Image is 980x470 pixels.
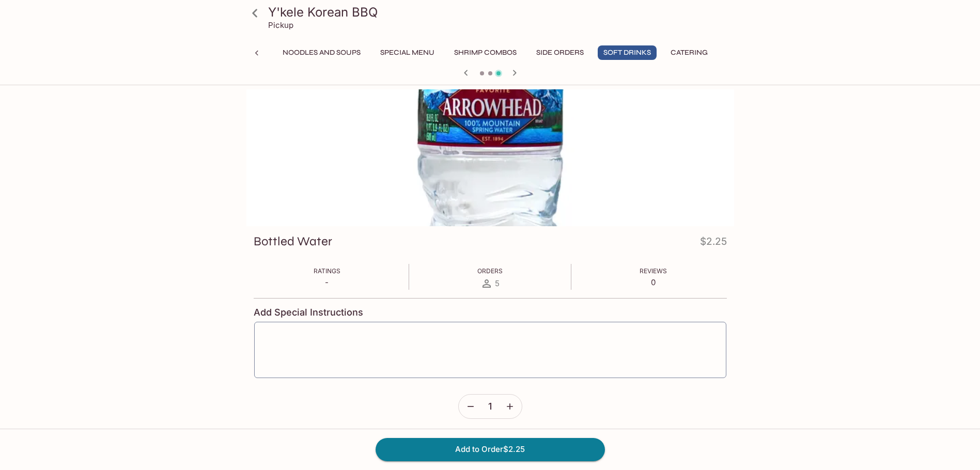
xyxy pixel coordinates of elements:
[254,233,332,249] h3: Bottled Water
[665,45,713,60] button: Catering
[246,89,734,226] div: Bottled Water
[598,45,657,60] button: Soft Drinks
[375,45,440,60] button: Special Menu
[495,278,500,288] span: 5
[448,45,522,60] button: Shrimp Combos
[477,267,503,275] span: Orders
[254,307,727,318] h4: Add Special Instructions
[268,20,293,30] p: Pickup
[314,267,340,275] span: Ratings
[376,438,605,461] button: Add to Order$2.25
[640,267,667,275] span: Reviews
[268,4,730,20] h3: Y'kele Korean BBQ
[277,45,366,60] button: Noodles and Soups
[488,401,492,412] span: 1
[640,277,667,287] p: 0
[314,277,340,287] p: -
[531,45,589,60] button: Side Orders
[700,233,727,254] h4: $2.25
